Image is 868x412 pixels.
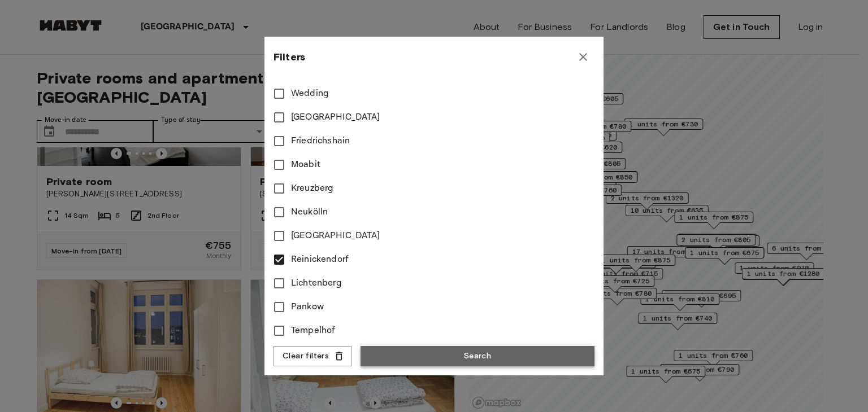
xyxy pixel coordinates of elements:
[291,134,350,148] span: Friedrichshain
[291,158,320,172] span: Moabit
[291,277,342,290] span: Lichtenberg
[291,205,328,219] span: Neukölln
[361,346,594,367] button: Search
[291,324,335,338] span: Tempelhof
[274,50,305,64] span: Filters
[291,87,329,100] span: Wedding
[291,253,349,266] span: Reinickendorf
[291,229,380,243] span: [GEOGRAPHIC_DATA]
[291,300,324,314] span: Pankow
[291,182,333,195] span: Kreuzberg
[274,346,351,367] button: Clear filters
[291,111,380,124] span: [GEOGRAPHIC_DATA]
